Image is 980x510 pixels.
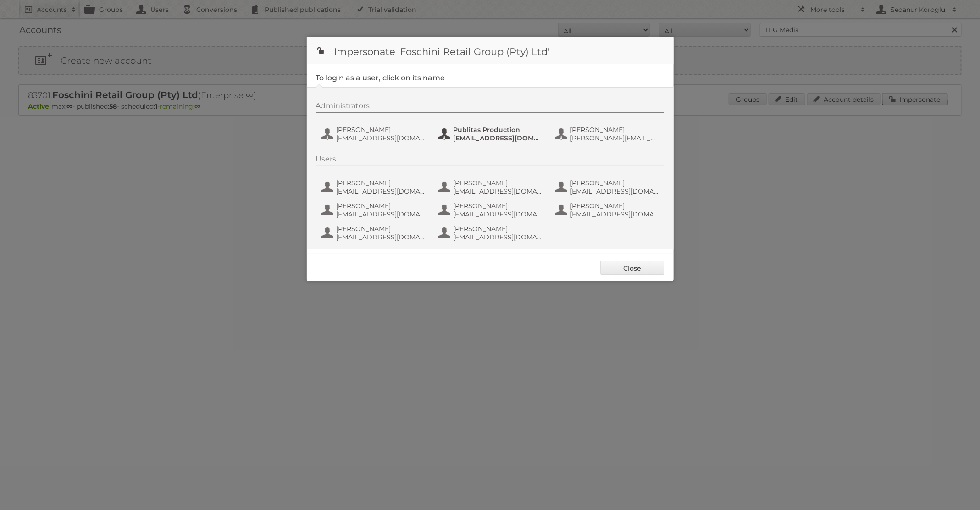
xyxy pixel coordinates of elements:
span: [EMAIL_ADDRESS][DOMAIN_NAME] [570,210,659,218]
button: [PERSON_NAME] [EMAIL_ADDRESS][DOMAIN_NAME] [437,201,545,219]
span: [PERSON_NAME] [454,202,543,210]
span: [PERSON_NAME] [570,126,659,134]
button: [PERSON_NAME] [EMAIL_ADDRESS][DOMAIN_NAME] [321,201,428,219]
div: Administrators [316,101,664,113]
button: Publitas Production [EMAIL_ADDRESS][DOMAIN_NAME] [437,125,545,143]
button: [PERSON_NAME] [PERSON_NAME][EMAIL_ADDRESS][DOMAIN_NAME] [554,125,662,143]
button: [PERSON_NAME] [EMAIL_ADDRESS][DOMAIN_NAME] [321,125,428,143]
button: [PERSON_NAME] [EMAIL_ADDRESS][DOMAIN_NAME] [321,224,428,242]
span: [EMAIL_ADDRESS][DOMAIN_NAME] [454,187,543,195]
span: [PERSON_NAME] [337,225,426,233]
span: [PERSON_NAME] [337,179,426,187]
span: [PERSON_NAME] [454,179,543,187]
a: Close [600,261,664,275]
h1: Impersonate 'Foschini Retail Group (Pty) Ltd' [307,37,674,64]
span: [EMAIL_ADDRESS][DOMAIN_NAME] [570,187,659,195]
button: [PERSON_NAME] [EMAIL_ADDRESS][DOMAIN_NAME] [554,178,662,196]
span: [PERSON_NAME] [337,202,426,210]
span: [PERSON_NAME] [337,126,426,134]
span: [EMAIL_ADDRESS][DOMAIN_NAME] [337,210,426,218]
span: [EMAIL_ADDRESS][DOMAIN_NAME] [337,187,426,195]
span: [EMAIL_ADDRESS][DOMAIN_NAME] [337,134,426,142]
span: [EMAIL_ADDRESS][DOMAIN_NAME] [454,210,543,218]
span: [EMAIL_ADDRESS][DOMAIN_NAME] [454,233,543,241]
span: [PERSON_NAME] [570,202,659,210]
span: Publitas Production [454,126,543,134]
button: [PERSON_NAME] [EMAIL_ADDRESS][DOMAIN_NAME] [554,201,662,219]
span: [PERSON_NAME][EMAIL_ADDRESS][DOMAIN_NAME] [570,134,659,142]
div: Users [316,155,664,166]
span: [EMAIL_ADDRESS][DOMAIN_NAME] [454,134,543,142]
span: [EMAIL_ADDRESS][DOMAIN_NAME] [337,233,426,241]
button: [PERSON_NAME] [EMAIL_ADDRESS][DOMAIN_NAME] [321,178,428,196]
legend: To login as a user, click on its name [316,73,445,82]
span: [PERSON_NAME] [454,225,543,233]
button: [PERSON_NAME] [EMAIL_ADDRESS][DOMAIN_NAME] [437,178,545,196]
span: [PERSON_NAME] [570,179,659,187]
button: [PERSON_NAME] [EMAIL_ADDRESS][DOMAIN_NAME] [437,224,545,242]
